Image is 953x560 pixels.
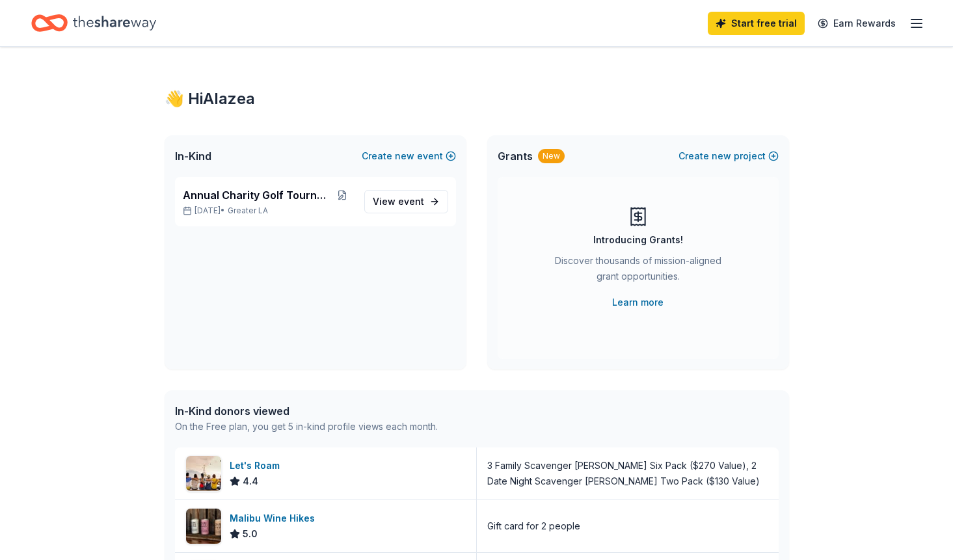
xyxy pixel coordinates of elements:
[230,458,285,473] div: Let's Roam
[183,206,354,216] p: [DATE] •
[373,194,424,209] span: View
[186,456,221,491] img: Image for Let's Roam
[243,526,258,542] span: 5.0
[228,206,268,216] span: Greater LA
[175,403,438,419] div: In-Kind donors viewed
[712,148,731,164] span: new
[550,253,727,289] div: Discover thousands of mission-aligned grant opportunities.
[31,8,156,38] a: Home
[364,190,448,213] a: View event
[186,509,221,544] img: Image for Malibu Wine Hikes
[398,196,424,207] span: event
[362,148,456,164] button: Createnewevent
[395,148,414,164] span: new
[487,518,580,534] div: Gift card for 2 people
[230,511,320,526] div: Malibu Wine Hikes
[243,473,258,489] span: 4.4
[612,295,664,310] a: Learn more
[175,148,211,164] span: In-Kind
[487,458,768,489] div: 3 Family Scavenger [PERSON_NAME] Six Pack ($270 Value), 2 Date Night Scavenger [PERSON_NAME] Two ...
[708,12,805,35] a: Start free trial
[593,232,683,248] div: Introducing Grants!
[165,88,789,109] div: 👋 Hi Alazea
[538,149,565,163] div: New
[175,419,438,434] div: On the Free plan, you get 5 in-kind profile views each month.
[678,148,779,164] button: Createnewproject
[810,12,904,35] a: Earn Rewards
[498,148,533,164] span: Grants
[183,187,330,203] span: Annual Charity Golf Tournament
